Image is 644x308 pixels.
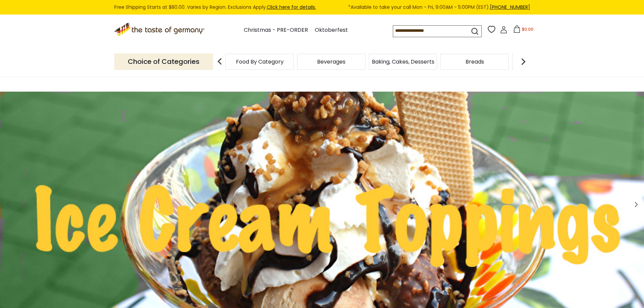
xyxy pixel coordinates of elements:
a: Food By Category [236,59,284,64]
p: Choice of Categories [114,53,213,70]
a: Breads [466,59,484,64]
span: *Available to take your call Mon - Fri, 9:00AM - 5:00PM (EST). [348,3,530,11]
a: Beverages [317,59,345,64]
img: next arrow [517,55,530,68]
div: Free Shipping Starts at $80.00. Varies by Region. Exclusions Apply. [114,3,530,11]
button: $0.00 [509,25,538,35]
a: [PHONE_NUMBER] [490,4,530,10]
a: Baking, Cakes, Desserts [372,59,434,64]
a: Oktoberfest [315,26,348,35]
span: $0.00 [522,26,533,32]
a: Christmas - PRE-ORDER [244,26,308,35]
a: Click here for details. [267,4,316,10]
img: previous arrow [213,55,226,68]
